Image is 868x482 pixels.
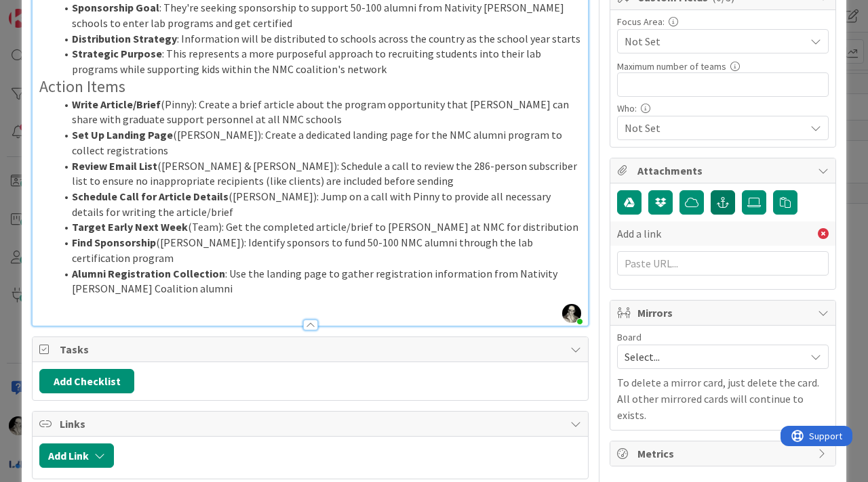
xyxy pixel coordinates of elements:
span: Links [60,416,564,432]
input: Paste URL... [617,251,829,276]
strong: Set Up Landing Page [72,128,173,141]
span: Not Set [625,120,805,136]
button: Add Checklist [39,369,134,393]
strong: Alumni Registration Collection [72,267,225,280]
div: Focus Area: [617,17,829,26]
strong: Find Sponsorship [72,236,156,249]
span: Not Set [625,33,805,49]
h2: Action Items [39,77,581,97]
span: Metrics [637,445,811,462]
strong: Review Email List [72,159,157,173]
strong: Sponsorship Goal [72,1,159,14]
span: Tasks [60,341,564,357]
li: ([PERSON_NAME]): Create a dedicated landing page for the NMC alumni program to collect registrations [56,127,581,158]
li: : Information will be distributed to schools across the country as the school year starts [56,31,581,47]
span: Board [617,332,642,342]
li: ([PERSON_NAME]): Jump on a call with Pinny to provide all necessary details for writing the artic... [56,189,581,219]
li: : Use the landing page to gather registration information from Nativity [PERSON_NAME] Coalition a... [56,266,581,297]
strong: Schedule Call for Article Details [72,190,229,203]
img: 5slRnFBaanOLW26e9PW3UnY7xOjyexml.jpeg [562,304,581,323]
strong: Write Article/Brief [72,97,161,111]
label: Maximum number of teams [617,60,726,72]
li: : This represents a more purposeful approach to recruiting students into their lab programs while... [56,46,581,76]
strong: Target Early Next Week [72,220,188,234]
li: ([PERSON_NAME] & [PERSON_NAME]): Schedule a call to review the 286-person subscriber list to ensu... [56,158,581,189]
span: Mirrors [637,305,811,321]
button: Add Link [39,443,114,468]
li: (Pinny): Create a brief article about the program opportunity that [PERSON_NAME] can share with g... [56,97,581,127]
p: To delete a mirror card, just delete the card. All other mirrored cards will continue to exists. [617,374,829,423]
span: Add a link [617,225,661,242]
strong: Distribution Strategy [72,32,177,45]
li: ([PERSON_NAME]): Identify sponsors to fund 50-100 NMC alumni through the lab certification program [56,235,581,265]
div: Who: [617,104,829,113]
li: (Team): Get the completed article/brief to [PERSON_NAME] at NMC for distribution [56,219,581,235]
span: Support [28,2,62,18]
span: Select... [625,347,798,366]
strong: Strategic Purpose [72,47,162,60]
span: Attachments [637,162,811,179]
